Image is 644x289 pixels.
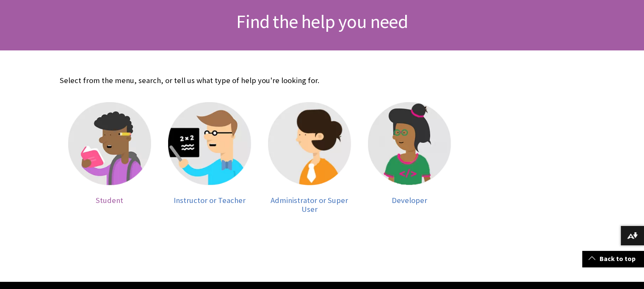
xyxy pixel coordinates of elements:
a: Student Student [68,102,151,214]
span: Find the help you need [236,10,407,33]
p: Select from the menu, search, or tell us what type of help you're looking for. [60,75,459,86]
span: Instructor or Teacher [174,195,246,205]
a: Administrator Administrator or Super User [268,102,351,214]
a: Developer [368,102,451,214]
span: Administrator or Super User [271,195,348,214]
img: Instructor [168,102,251,185]
span: Student [96,195,123,205]
span: Developer [392,195,427,205]
img: Student [68,102,151,185]
a: Back to top [582,251,644,267]
a: Instructor Instructor or Teacher [168,102,251,214]
img: Administrator [268,102,351,185]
